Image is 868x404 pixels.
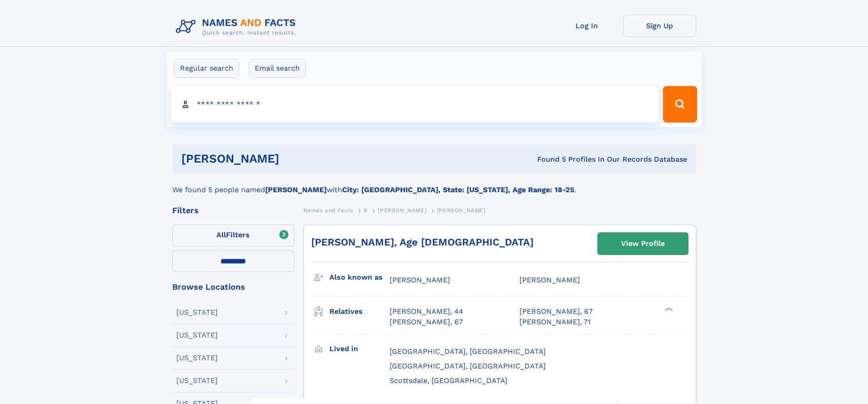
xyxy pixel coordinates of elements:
[437,207,486,214] span: [PERSON_NAME]
[311,236,534,248] a: [PERSON_NAME], Age [DEMOGRAPHIC_DATA]
[329,270,390,285] h3: Also known as
[176,354,218,362] div: [US_STATE]
[663,86,697,123] button: Search Button
[329,304,390,319] h3: Relatives
[342,185,574,194] b: City: [GEOGRAPHIC_DATA], State: [US_STATE], Age Range: 18-25
[171,86,659,123] input: search input
[249,59,306,78] label: Email search
[172,206,294,215] div: Filters
[390,307,463,317] a: [PERSON_NAME], 44
[174,59,239,78] label: Regular search
[265,185,327,194] b: [PERSON_NAME]
[598,233,688,255] a: View Profile
[519,317,591,327] a: [PERSON_NAME], 71
[172,283,294,291] div: Browse Locations
[378,205,426,216] a: [PERSON_NAME]
[172,15,303,39] img: Logo Names and Facts
[364,207,368,214] span: B
[329,341,390,357] h3: Lived in
[519,276,580,284] span: [PERSON_NAME]
[519,307,593,317] a: [PERSON_NAME], 67
[390,362,546,370] span: [GEOGRAPHIC_DATA], [GEOGRAPHIC_DATA]
[172,225,294,246] label: Filters
[390,317,463,327] a: [PERSON_NAME], 67
[390,276,450,284] span: [PERSON_NAME]
[378,207,426,214] span: [PERSON_NAME]
[216,230,226,239] span: All
[408,154,687,164] div: Found 5 Profiles In Our Records Database
[176,332,218,339] div: [US_STATE]
[181,153,408,164] h1: [PERSON_NAME]
[621,233,665,254] div: View Profile
[390,347,546,356] span: [GEOGRAPHIC_DATA], [GEOGRAPHIC_DATA]
[623,15,696,37] a: Sign Up
[364,205,368,216] a: B
[663,307,673,312] div: ❯
[303,205,354,216] a: Names and Facts
[176,309,218,316] div: [US_STATE]
[172,174,696,195] div: We found 5 people named with .
[390,376,508,385] span: Scottsdale, [GEOGRAPHIC_DATA]
[550,15,623,37] a: Log In
[176,377,218,384] div: [US_STATE]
